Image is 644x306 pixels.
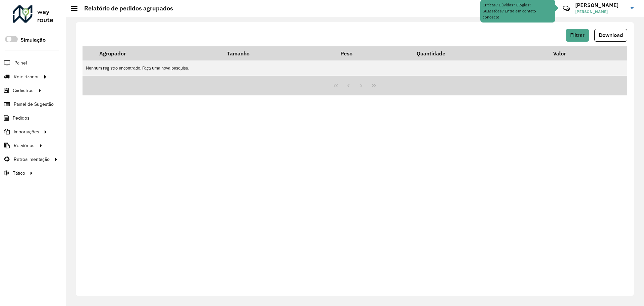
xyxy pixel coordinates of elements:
th: Tamanho [222,46,336,60]
span: Painel de Sugestão [14,101,54,108]
th: Quantidade [412,46,548,60]
span: Painel [14,59,27,67]
td: Nenhum registro encontrado. Faça uma nova pesquisa. [83,60,627,76]
span: Relatórios [14,142,35,149]
h3: [PERSON_NAME] [575,2,626,8]
span: Download [599,32,623,38]
span: Cadastros [13,87,34,94]
span: Retroalimentação [14,156,50,163]
span: Importações [14,128,39,135]
button: Download [594,29,627,42]
span: Roteirizador [14,73,39,80]
a: Contato Rápido [559,1,574,16]
label: Simulação [20,36,46,44]
th: Peso [336,46,412,60]
span: Tático [13,170,25,177]
th: Agrupador [95,46,222,60]
th: Valor [548,46,627,60]
span: Filtrar [570,32,585,38]
button: Filtrar [566,29,589,42]
span: [PERSON_NAME] [575,9,626,15]
span: Pedidos [13,115,30,122]
h2: Relatório de pedidos agrupados [77,5,173,12]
